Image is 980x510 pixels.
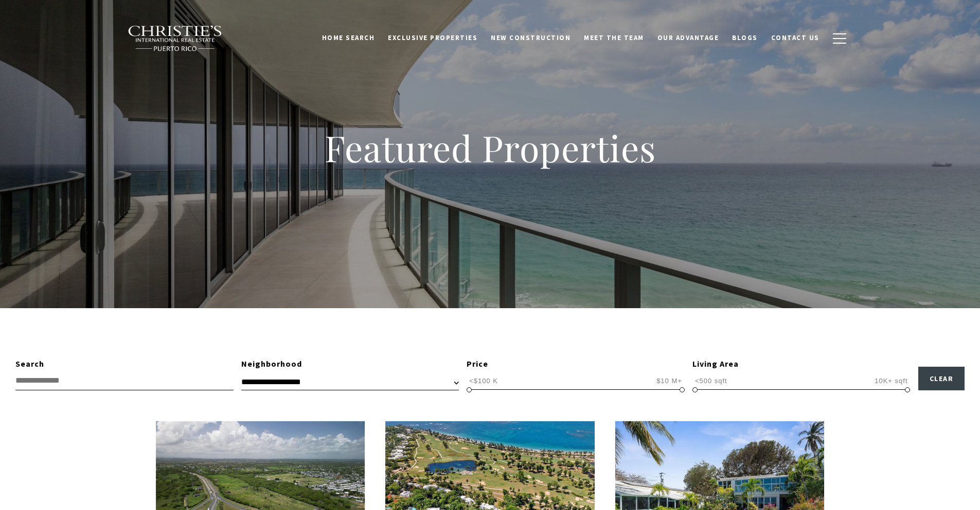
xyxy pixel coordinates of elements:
div: Search [15,357,234,371]
span: 10K+ sqft [872,376,910,386]
a: Exclusive Properties [381,28,484,48]
div: Living Area [692,357,911,371]
a: Our Advantage [651,28,726,48]
a: Meet the Team [577,28,651,48]
h1: Featured Properties [259,125,722,171]
span: Blogs [732,33,758,42]
span: <$100 K [467,376,501,386]
span: $10 M+ [654,376,685,386]
a: Blogs [725,28,764,48]
a: Home Search [315,28,382,48]
a: New Construction [484,28,577,48]
div: Neighborhood [241,357,459,371]
img: Christie's International Real Estate black text logo [128,25,223,52]
span: <500 sqft [692,376,730,386]
span: Exclusive Properties [388,33,477,42]
span: Our Advantage [657,33,719,42]
span: New Construction [491,33,571,42]
div: Price [467,357,685,371]
button: Clear [918,367,965,390]
span: Contact Us [771,33,819,42]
